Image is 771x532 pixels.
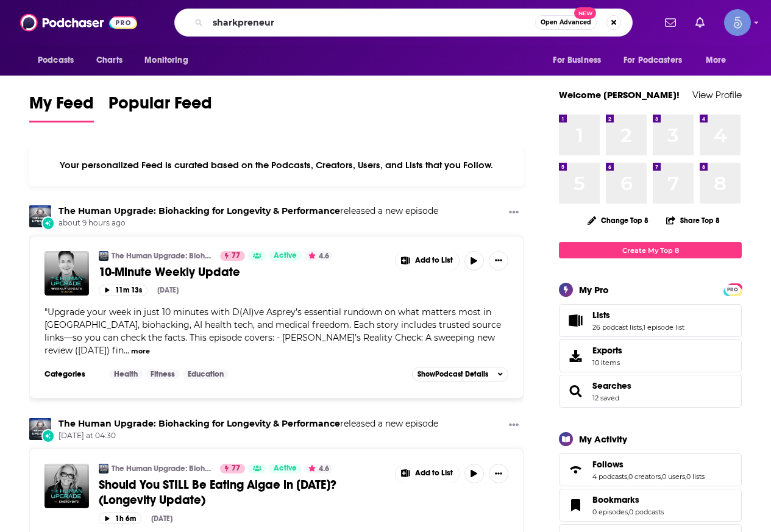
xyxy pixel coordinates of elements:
[157,286,179,294] div: [DATE]
[563,347,588,364] span: Exports
[44,307,501,356] span: Upgrade your week in just 10 minutes with D(AI)ve Asprey’s essential rundown on what matters most...
[666,208,720,232] button: Share Top 8
[592,508,628,516] a: 0 episodes
[535,15,597,30] button: Open AdvancedNew
[20,11,137,34] img: Podchaser - Follow, Share and Rate Podcasts
[183,369,229,379] a: Education
[592,323,642,332] a: 26 podcast lists
[44,251,89,296] img: 10-Minute Weekly Update
[29,93,94,122] a: My Feed
[59,418,340,429] a: The Human Upgrade: Biohacking for Longevity & Performance
[592,310,684,321] a: Lists
[44,464,89,508] img: Should You STILL Be Eating Algae in 2025? (Longevity Update)
[44,369,99,379] h3: Categories
[580,213,656,228] button: Change Top 8
[559,304,742,337] span: Lists
[661,472,662,481] span: ,
[269,251,302,261] a: Active
[29,418,51,440] img: The Human Upgrade: Biohacking for Longevity & Performance
[112,251,212,261] a: The Human Upgrade: Biohacking for Longevity & Performance
[725,285,740,294] span: PRO
[99,264,386,280] a: 10-Minute Weekly Update
[41,216,55,230] div: New Episode
[624,52,682,69] span: For Podcasters
[112,464,212,473] a: The Human Upgrade: Biohacking for Longevity & Performance
[124,345,129,356] span: ...
[29,93,94,121] span: My Feed
[504,418,524,433] button: Show More Button
[686,472,705,481] a: 0 lists
[99,285,147,296] button: 11m 13s
[504,205,524,221] button: Show More Button
[629,508,664,516] a: 0 podcasts
[628,472,661,481] a: 0 creators
[232,463,240,475] span: 77
[417,370,488,378] span: Show Podcast Details
[724,9,751,36] span: Logged in as Spiral5-G1
[662,472,685,481] a: 0 users
[174,9,633,37] div: Search podcasts, credits, & more...
[563,461,588,478] a: Follows
[412,367,508,381] button: ShowPodcast Details
[725,285,740,294] a: PRO
[99,464,108,473] a: The Human Upgrade: Biohacking for Longevity & Performance
[415,256,453,265] span: Add to List
[563,383,588,400] a: Searches
[592,345,622,356] span: Exports
[563,312,588,329] a: Lists
[59,205,438,217] h3: released a new episode
[559,375,742,408] span: Searches
[642,323,643,332] span: ,
[274,250,297,262] span: Active
[220,251,245,261] a: 77
[706,52,727,69] span: More
[305,464,333,473] button: 4.6
[627,472,628,481] span: ,
[692,89,742,101] a: View Profile
[59,205,340,216] a: The Human Upgrade: Biohacking for Longevity & Performance
[108,93,212,122] a: Popular Feed
[232,250,240,262] span: 77
[208,13,535,32] input: Search podcasts, credits, & more...
[396,464,459,483] button: Show More Button
[59,218,438,229] span: about 9 hours ago
[628,508,629,516] span: ,
[489,464,508,483] button: Show More Button
[592,380,631,391] a: Searches
[99,251,108,261] img: The Human Upgrade: Biohacking for Longevity & Performance
[559,339,742,372] a: Exports
[305,251,333,261] button: 4.6
[553,52,601,69] span: For Business
[544,49,616,72] button: open menu
[131,346,150,356] button: more
[99,264,240,280] span: 10-Minute Weekly Update
[559,242,742,258] a: Create My Top 8
[592,394,619,402] a: 12 saved
[146,369,180,379] a: Fitness
[220,464,245,473] a: 77
[541,20,591,26] span: Open Advanced
[592,494,664,505] a: Bookmarks
[559,89,680,101] a: Welcome [PERSON_NAME]!
[489,251,508,271] button: Show More Button
[396,251,459,271] button: Show More Button
[559,489,742,522] span: Bookmarks
[592,459,705,470] a: Follows
[144,52,188,69] span: Monitoring
[592,358,622,367] span: 10 items
[559,453,742,486] span: Follows
[563,497,588,514] a: Bookmarks
[59,418,438,430] h3: released a new episode
[29,144,524,186] div: Your personalized Feed is curated based on the Podcasts, Creators, Users, and Lists that you Follow.
[109,369,143,379] a: Health
[592,472,627,481] a: 4 podcasts
[136,49,204,72] button: open menu
[685,472,686,481] span: ,
[99,512,141,524] button: 1h 6m
[616,49,700,72] button: open menu
[29,205,51,227] a: The Human Upgrade: Biohacking for Longevity & Performance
